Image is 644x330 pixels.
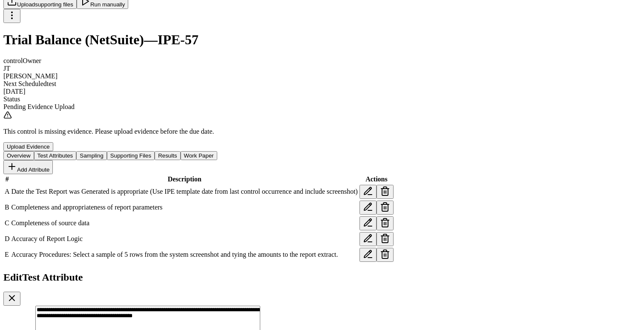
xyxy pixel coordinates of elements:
[11,175,358,184] th: Description
[11,251,338,258] span: Accuracy Procedures: Select a sample of 5 rows from the system screenshot and tying the amounts t...
[3,151,34,160] button: Overview
[359,185,377,199] button: Edit test attribute
[155,151,180,160] button: Results
[359,216,377,230] button: Edit test attribute
[3,32,641,48] h1: Trial Balance (NetSuite) — IPE-57
[359,175,394,184] th: Actions
[11,235,83,242] span: Accuracy of Report Logic
[76,151,107,160] button: Sampling
[3,128,641,135] p: This control is missing evidence. Please upload evidence before the due date.
[3,272,641,283] h2: Edit Test Attribute
[359,201,377,215] button: Edit test attribute
[377,216,394,230] button: Delete test attribute
[377,248,394,262] button: Delete test attribute
[34,151,77,160] button: Test Attributes
[377,232,394,246] button: Delete test attribute
[3,142,53,151] button: Upload Evidence
[3,88,641,95] div: [DATE]
[3,160,53,174] button: Add Attribute
[359,232,377,246] button: Edit test attribute
[11,188,358,195] span: Date the Test Report was Generated is appropriate (Use IPE template date from last control occurr...
[5,219,9,227] span: C
[5,251,9,258] span: E
[377,185,394,199] button: Delete test attribute
[11,219,90,227] span: Completeness of source data
[377,201,394,215] button: Delete test attribute
[181,151,217,160] button: Work Paper
[3,57,641,65] div: control Owner
[11,204,163,211] span: Completeness and appropriateness of report parameters
[5,204,9,211] span: B
[5,235,10,242] span: D
[4,175,10,184] th: #
[3,72,57,80] span: [PERSON_NAME]
[3,65,10,72] span: JT
[107,151,155,160] button: Supporting Files
[3,103,641,111] div: Pending Evidence Upload
[3,95,641,103] div: Status
[5,188,10,195] span: A
[3,80,641,88] div: Next Scheduled test
[3,151,641,160] nav: Tabs
[359,248,377,262] button: Edit test attribute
